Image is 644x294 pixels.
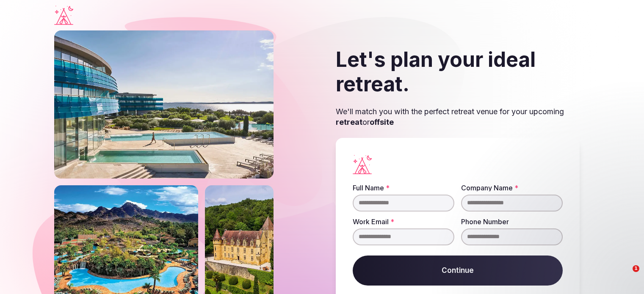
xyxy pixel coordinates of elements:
label: Full Name [353,184,454,191]
label: Work Email [353,218,454,225]
label: Phone Number [461,218,563,225]
img: Falkensteiner outdoor resort with pools [54,30,274,179]
strong: retreat [336,118,362,126]
button: Continue [353,256,563,286]
iframe: Intercom live chat [615,265,636,286]
span: 1 [633,265,639,272]
h2: Let's plan your ideal retreat. [336,47,580,96]
label: Company Name [461,184,563,191]
p: We'll match you with the perfect retreat venue for your upcoming or [336,106,580,127]
strong: offsite [370,118,394,126]
a: Visit the homepage [54,5,73,25]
